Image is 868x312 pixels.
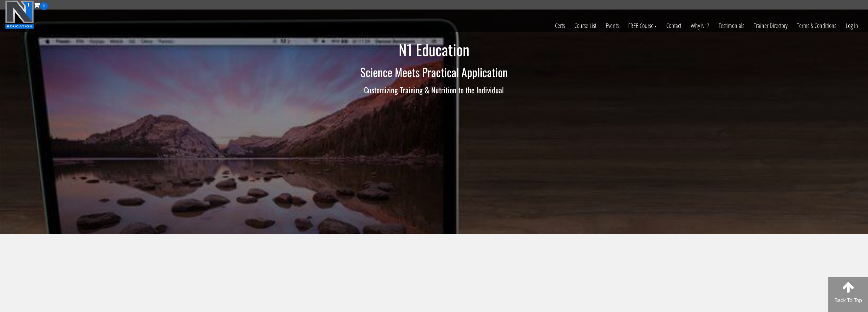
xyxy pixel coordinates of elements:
[34,1,48,9] a: 0
[749,10,792,41] a: Trainer Directory
[5,0,34,29] img: n1-education
[249,66,620,78] h2: Science Meets Practical Application
[570,10,601,41] a: Course List
[249,41,620,58] h1: N1 Education
[623,10,662,41] a: FREE Course
[550,10,570,41] a: Certs
[714,10,749,41] a: Testimonials
[40,2,48,10] span: 0
[841,10,863,41] a: Log In
[662,10,686,41] a: Contact
[249,86,620,94] h3: Customizing Training & Nutrition to the Individual
[792,10,841,41] a: Terms & Conditions
[601,10,623,41] a: Events
[686,10,714,41] a: Why N1?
